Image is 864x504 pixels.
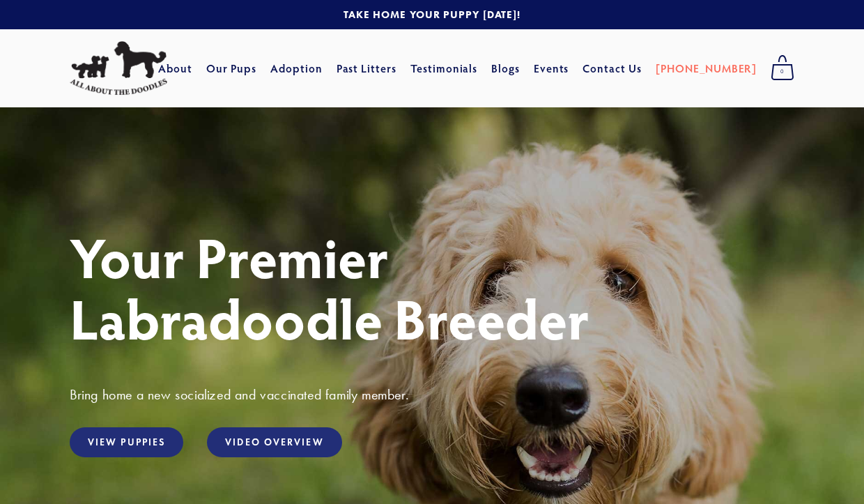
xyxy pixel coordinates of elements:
[534,56,569,81] a: Events
[70,385,794,404] h3: Bring home a new socialized and vaccinated family member.
[410,56,478,81] a: Testimonials
[158,56,192,81] a: About
[70,226,794,349] h1: Your Premier Labradoodle Breeder
[491,56,520,81] a: Blogs
[207,427,341,457] a: Video Overview
[270,56,323,81] a: Adoption
[771,63,794,81] span: 0
[70,41,167,96] img: All About The Doodles
[70,427,183,457] a: View Puppies
[206,56,257,81] a: Our Pups
[337,61,397,75] a: Past Litters
[764,51,801,86] a: 0 items in cart
[656,56,757,81] a: [PHONE_NUMBER]
[583,56,642,81] a: Contact Us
